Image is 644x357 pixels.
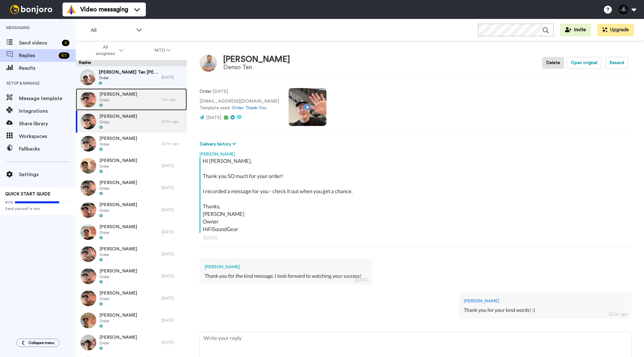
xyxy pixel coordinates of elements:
span: [PERSON_NAME] [99,334,137,341]
span: Settings [19,171,76,178]
button: Open original [567,57,601,69]
div: [DATE] [162,318,184,323]
span: Collapse menu [28,340,54,345]
img: 891f35c2-bb58-4390-84f6-5901a24cb1ba-thumb.jpg [80,158,96,174]
span: [PERSON_NAME] [99,135,137,142]
img: ab514738-f614-436c-ac9a-0c287d9b9510-thumb.jpg [80,114,96,129]
span: Order [99,208,137,213]
span: Send videos [19,39,59,47]
a: [PERSON_NAME]Order[DATE] [76,331,187,354]
span: Order [99,142,137,147]
span: Order [99,186,137,191]
a: [PERSON_NAME] Ten [PERSON_NAME]Order[DATE] [76,66,187,88]
p: : [DATE] [200,88,279,95]
span: Order [99,341,137,346]
div: Hi [PERSON_NAME], Thank you SO much for your order! I recorded a message for you - check it out w... [203,157,630,233]
img: bj-logo-header-white.svg [8,5,55,14]
span: Order [99,120,137,125]
span: Order [99,274,137,279]
div: [DATE] [162,185,184,190]
span: [PERSON_NAME] [99,268,137,274]
span: Video messaging [80,5,128,14]
div: [PERSON_NAME] [205,264,367,270]
div: [PERSON_NAME] [464,298,626,304]
p: [EMAIL_ADDRESS][DOMAIN_NAME] Template used: [200,98,279,111]
button: Delivery history [200,141,238,148]
div: Replies [76,60,187,66]
span: [PERSON_NAME] [99,180,137,186]
span: Order [99,164,137,169]
a: [PERSON_NAME]Order23 hr. ago [76,133,187,155]
span: [DATE] [206,116,221,120]
button: All assignees [77,42,139,59]
span: [PERSON_NAME] Ten [PERSON_NAME] [99,69,158,75]
img: b33ee7db-a36b-4d85-b414-477a3b7d07dc-thumb.jpg [80,312,96,328]
span: All [91,27,133,34]
div: Thank you for your kind words! :) [464,306,626,314]
img: be5a1386-e2b9-4e16-a0e6-ce3a952d6068-thumb.jpg [80,69,96,85]
button: Resend [605,57,628,69]
div: [PERSON_NAME] [200,148,631,157]
a: [PERSON_NAME]Order[DATE] [76,243,187,265]
div: [DATE] [162,207,184,212]
a: [PERSON_NAME]Order[DATE] [76,221,187,243]
span: 80% [5,200,13,205]
a: [PERSON_NAME]Order[DATE] [76,309,187,331]
img: 53e71fb5-9ae1-41c4-8b44-95b6556c7d3a-thumb.jpg [80,224,96,240]
span: Order [99,252,137,257]
div: [PERSON_NAME] [223,55,290,64]
div: [DATE] [162,252,184,257]
a: [PERSON_NAME]Order[DATE] [76,199,187,221]
img: b09136ba-b58d-4598-9b1a-657e01885e8f-thumb.jpg [80,290,96,306]
button: Delete [542,57,564,69]
span: Integrations [19,107,76,115]
img: 6695022b-d9e9-451b-845e-63d692640ad0-thumb.jpg [80,246,96,262]
div: [DATE] [162,274,184,279]
div: Denso Ten [223,64,290,71]
img: 045557f2-a6ee-427a-b252-e6a4ee5e83f7-thumb.jpg [80,92,96,107]
span: QUICK START GUIDE [5,192,51,196]
span: [PERSON_NAME] [99,158,137,164]
img: 746daabd-ad06-4fa5-a617-14f5fb6fc0db-thumb.jpg [80,180,96,196]
button: Invite [560,24,591,36]
button: Upgrade [597,24,634,36]
span: Fallbacks [19,145,76,153]
div: [DATE] [355,277,368,283]
button: Collapse menu [16,339,59,347]
span: [PERSON_NAME] [99,224,137,230]
strong: Order [200,89,212,94]
div: [DATE] [162,229,184,235]
img: Image of Johnathan Cade II [200,54,217,72]
span: Share library [19,120,76,128]
a: [PERSON_NAME]Order[DATE] [76,265,187,287]
span: [PERSON_NAME] [99,91,137,98]
div: Thank you for the kind message. I look forward to watching your success! [205,272,367,280]
div: 1 hr. ago [162,97,184,102]
span: [PERSON_NAME] [99,312,137,318]
div: [DATE] [162,163,184,168]
img: 699449e3-bb3a-467c-bdf7-049cba583549-thumb.jpg [80,136,96,152]
span: Replies [19,52,56,59]
a: Order Thank-You [232,106,266,110]
span: Message template [19,95,76,102]
a: [PERSON_NAME]Order[DATE] [76,155,187,177]
span: Send yourself a test [5,206,71,211]
div: [DATE] [162,296,184,301]
img: d01c5309-b56c-45bc-b201-a7af0a7f884a-thumb.jpg [80,268,96,284]
span: Results [19,64,76,72]
span: Order [99,296,137,301]
img: 3215a850-57d3-4850-9992-81940584a0f9-thumb.jpg [80,335,96,350]
a: [PERSON_NAME]Order[DATE] [76,287,187,309]
span: [PERSON_NAME] [99,290,137,296]
span: [PERSON_NAME] [99,113,137,120]
div: 23 hr. ago [162,119,184,124]
div: 67 [59,52,69,59]
span: Order [99,318,137,324]
span: [PERSON_NAME] [99,246,137,252]
span: All assignees [92,44,118,57]
img: vm-color.svg [66,4,76,15]
div: [DATE] [162,340,184,345]
span: Order [99,98,137,103]
div: [DATE] [203,235,628,241]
